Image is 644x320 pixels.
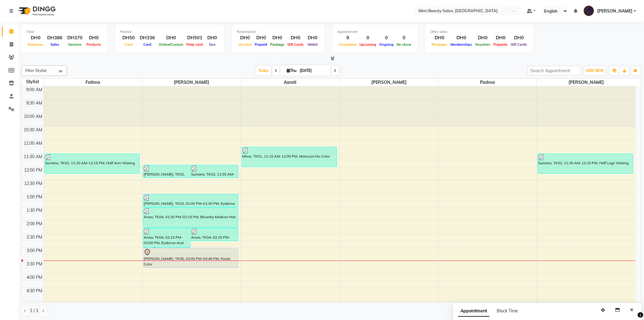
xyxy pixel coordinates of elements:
span: Prepaid [253,42,269,47]
div: Misar, TK01, 11:15 AM-12:00 PM, Manicure No Color [242,147,337,167]
div: 0 [395,34,413,41]
span: Ongoing [378,42,395,47]
div: 2:30 PM [25,234,44,240]
div: 0 [358,34,378,41]
span: Wallet [306,42,319,47]
div: DH501 [185,34,205,41]
div: [PERSON_NAME], TK03, 01:00 PM-01:30 PM, Eyebrow Threading [143,194,238,207]
div: 10:00 AM [23,113,44,120]
span: Card [142,42,153,47]
div: DH0 [237,34,253,41]
div: Sumane, TK02, 11:30 AM-12:15 PM, Half Arm Waxing [45,154,139,173]
div: DH0 [205,34,219,41]
div: 3:00 PM [25,247,44,254]
span: Filter Stylist [25,68,47,73]
span: [PERSON_NAME] [537,79,635,86]
div: 12:00 PM [23,167,44,173]
div: Sumane, TK02, 11:55 AM-12:25 PM, Upper Lips Threading [191,165,238,178]
span: No show [395,42,413,47]
span: Thu [285,68,298,73]
div: 12:30 PM [23,180,44,187]
span: Services [67,42,83,47]
img: logo [16,2,57,20]
div: DH0 [269,34,286,41]
input: 2025-09-04 [298,66,328,75]
div: 3:30 PM [25,261,44,267]
span: Gift Cards [286,42,305,47]
input: Search Appointment [527,66,581,75]
div: DH0 [85,34,103,41]
span: Aarati [241,79,339,86]
img: Loriene [583,5,594,16]
div: DH370 [65,34,85,41]
div: Stylist [22,79,44,85]
span: [PERSON_NAME] [142,79,241,86]
button: ADD NEW [584,66,605,75]
div: 11:30 AM [23,154,44,160]
div: 0 [378,34,395,41]
span: Online/Custom [157,42,185,47]
span: Package [269,42,286,47]
span: Vouchers [474,42,492,47]
span: Prepaids [492,42,509,47]
div: Anaa, TK04, 02:15 PM-03:00 PM, Eyebrow And Upperlip [143,228,191,247]
div: 1:00 PM [25,194,44,200]
div: 9:00 AM [25,87,44,93]
span: Voucher [237,42,253,47]
button: Close [627,305,636,315]
span: Products [85,42,103,47]
div: DH0 [253,34,269,41]
div: DH0 [449,34,474,41]
span: Due [208,42,217,47]
span: Appointment [458,306,489,317]
span: [PERSON_NAME] [340,79,438,86]
span: Block Time [497,308,518,314]
div: [PERSON_NAME], TK05, 03:00 PM-03:45 PM, Roots Color [143,248,238,268]
div: [PERSON_NAME], TK02, 11:55 AM-12:25 PM, Chin Treading [143,165,191,178]
div: DH386 [45,34,65,41]
div: 4:30 PM [25,288,44,294]
div: DH336 [137,34,157,41]
div: 4:00 PM [25,274,44,281]
div: 11:00 AM [23,140,44,147]
div: Finance [120,29,219,34]
span: Upcoming [358,42,378,47]
div: 9:30 AM [25,100,44,106]
span: Fatima [44,79,142,86]
span: Today [256,66,271,75]
div: DH0 [157,34,185,41]
span: Cash [123,42,135,47]
div: Other sales [430,29,529,34]
span: Sales [49,42,61,47]
div: Anaa, TK04, 01:30 PM-02:15 PM, Blowdry Medium Hair [143,208,238,227]
div: DH0 [305,34,320,41]
span: Memberships [449,42,474,47]
div: DH0 [430,34,449,41]
div: 1:30 PM [25,207,44,214]
span: Padma [438,79,537,86]
span: 1 / 1 [30,308,38,314]
span: Petty cash [185,42,205,47]
div: DH50 [120,34,137,41]
span: ADD NEW [586,68,604,73]
span: Completed [337,42,358,47]
div: 5:00 PM [25,301,44,308]
div: DH0 [492,34,509,41]
div: Anaa, TK04, 02:15 PM-02:45 PM, Chin Treading [191,228,238,241]
div: Sumane, TK02, 11:30 AM-12:15 PM, Half Legs Waxing [538,154,633,173]
div: DH0 [509,34,529,41]
span: Packages [430,42,449,47]
div: DH0 [286,34,305,41]
div: 10:30 AM [23,127,44,133]
div: DH0 [26,34,45,41]
div: Total [26,29,103,34]
div: 2:00 PM [25,221,44,227]
span: Expenses [26,42,45,47]
span: Gift Cards [509,42,529,47]
span: [PERSON_NAME] [597,8,632,14]
div: DH0 [474,34,492,41]
div: 9 [337,34,358,41]
div: Redemption [237,29,320,34]
div: Appointment [337,29,413,34]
